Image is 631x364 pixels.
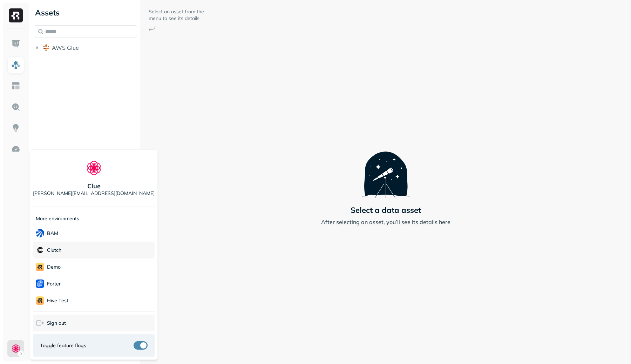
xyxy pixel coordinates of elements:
[87,182,101,190] p: Clue
[47,264,61,270] p: demo
[47,230,58,237] p: BAM
[36,215,79,222] p: More environments
[40,342,86,349] span: Toggle feature flags
[47,247,61,254] p: Clutch
[33,190,155,197] p: [PERSON_NAME][EMAIL_ADDRESS][DOMAIN_NAME]
[36,263,44,271] img: demo
[36,229,44,237] img: BAM
[86,160,102,176] img: Clue
[47,297,68,304] p: Hive Test
[36,279,44,288] img: Forter
[36,246,44,254] img: Clutch
[47,320,66,326] span: Sign out
[47,281,61,287] p: Forter
[36,296,44,305] img: Hive Test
